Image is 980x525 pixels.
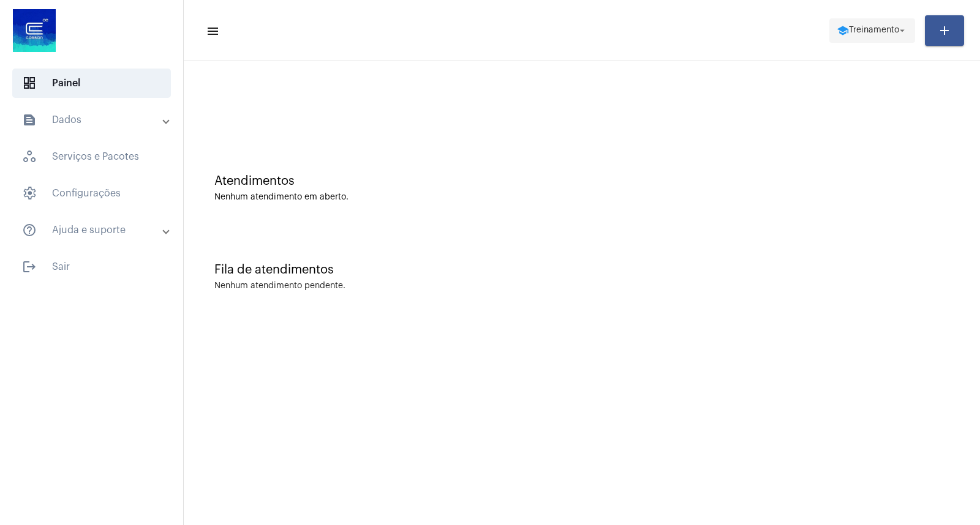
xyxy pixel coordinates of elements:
[12,179,171,208] span: Configurações
[7,105,183,135] mat-expansion-panel-header: sidenav iconDados
[897,25,908,36] mat-icon: arrow_drop_down
[849,26,899,35] span: Treinamento
[22,149,37,164] span: sidenav icon
[22,259,37,274] mat-icon: sidenav icon
[937,23,952,38] mat-icon: add
[22,113,37,127] mat-icon: sidenav icon
[12,69,171,98] span: Painel
[12,252,171,281] span: Sair
[22,76,37,91] span: sidenav icon
[12,142,171,171] span: Serviços e Pacotes
[214,263,949,277] div: Fila de atendimentos
[214,193,949,202] div: Nenhum atendimento em aberto.
[206,24,218,39] mat-icon: sidenav icon
[22,223,164,237] mat-panel-title: Ajuda e suporte
[829,18,915,43] button: Treinamento
[22,113,164,127] mat-panel-title: Dados
[7,215,183,245] mat-expansion-panel-header: sidenav iconAjuda e suporte
[214,174,949,188] div: Atendimentos
[22,186,37,201] span: sidenav icon
[22,223,37,237] mat-icon: sidenav icon
[10,6,59,55] img: d4669ae0-8c07-2337-4f67-34b0df7f5ae4.jpeg
[214,281,345,291] div: Nenhum atendimento pendente.
[837,24,849,37] mat-icon: school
